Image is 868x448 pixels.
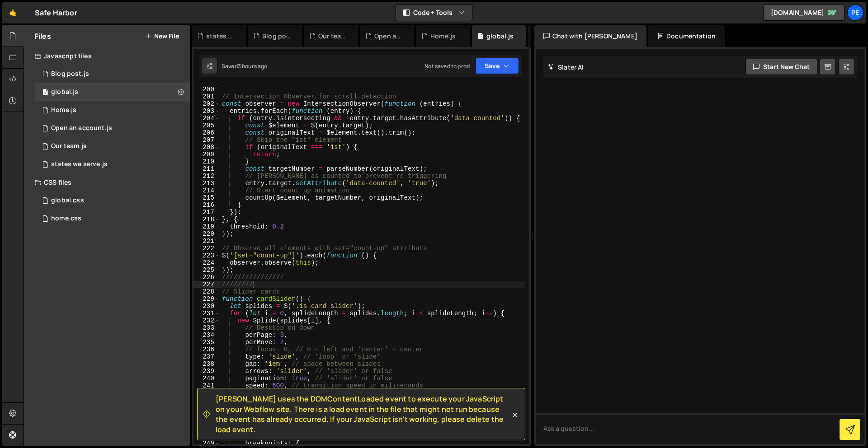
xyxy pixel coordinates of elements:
h2: Files [35,31,51,41]
div: global.js [51,88,78,96]
div: 231 [193,310,220,317]
a: [DOMAIN_NAME] [763,5,844,21]
div: 229 [193,295,220,303]
div: 242 [193,389,220,397]
div: 226 [193,274,220,281]
div: Chat with [PERSON_NAME] [534,25,646,47]
div: Blog post.js [51,70,89,78]
div: 203 [193,107,220,115]
div: Documentation [648,25,725,47]
button: Start new chat [745,59,817,75]
div: Our team.js [51,142,87,150]
div: 227 [193,281,220,288]
div: 239 [193,368,220,375]
div: Not saved to prod [425,62,470,70]
div: Saved [222,62,268,70]
div: Home.js [430,32,456,41]
div: 209 [193,151,220,158]
h2: Slater AI [548,63,584,71]
div: global.js [486,32,514,41]
div: 208 [193,144,220,151]
div: states we serve.js [206,32,235,41]
div: Home.js [51,106,76,114]
div: 232 [193,317,220,324]
div: 223 [193,252,220,259]
div: 216 [193,201,220,209]
div: 246 [193,418,220,425]
div: 222 [193,245,220,252]
div: 248 [193,433,220,440]
div: 204 [193,115,220,122]
div: 215 [193,194,220,201]
div: Our team.js [318,32,347,41]
div: 235 [193,339,220,346]
div: global.css [51,196,84,205]
div: 3 hours ago [238,62,268,70]
div: 237 [193,353,220,360]
div: 201 [193,93,220,100]
div: 16385/45136.js [35,119,190,137]
button: Save [475,58,519,74]
button: New File [145,33,179,40]
a: 🤙 [2,2,24,23]
div: 16385/45046.js [35,137,190,155]
div: Javascript files [24,47,190,65]
div: 225 [193,266,220,274]
div: 228 [193,288,220,295]
div: Blog post.js [262,32,291,41]
div: 16385/45865.js [35,65,190,83]
span: 1 [42,89,48,97]
div: 249 [193,440,220,447]
div: 241 [193,382,220,389]
div: 16385/45146.css [35,210,190,228]
div: 207 [193,136,220,144]
div: 206 [193,129,220,136]
div: CSS files [24,173,190,191]
div: Open an account.js [51,124,112,132]
div: 202 [193,100,220,107]
div: 214 [193,187,220,194]
div: 200 [193,86,220,93]
div: 233 [193,324,220,331]
div: 245 [193,411,220,418]
div: 236 [193,346,220,353]
div: 244 [193,404,220,411]
a: Pe [847,5,863,21]
div: 212 [193,173,220,180]
div: 210 [193,158,220,165]
div: 234 [193,331,220,339]
div: 16385/44326.js [35,101,190,119]
div: 247 [193,425,220,433]
span: [PERSON_NAME] uses the DOMContentLoaded event to execute your JavaScript on your Webflow site. Th... [216,394,510,434]
div: 230 [193,303,220,310]
button: Code + Tools [396,5,472,21]
div: 16385/45328.css [35,191,190,210]
div: 205 [193,122,220,129]
div: 221 [193,238,220,245]
div: 213 [193,180,220,187]
div: 219 [193,223,220,230]
div: 16385/45478.js [35,83,190,101]
div: Open an account.js [374,32,403,41]
div: 217 [193,209,220,216]
div: 243 [193,397,220,404]
div: 220 [193,230,220,238]
div: 238 [193,360,220,368]
div: 240 [193,375,220,382]
div: states we serve.js [51,160,108,168]
div: home.css [51,215,81,223]
div: 218 [193,216,220,223]
div: 224 [193,259,220,266]
div: Safe Harbor [35,7,77,18]
div: 16385/45995.js [35,155,190,173]
div: 211 [193,165,220,173]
